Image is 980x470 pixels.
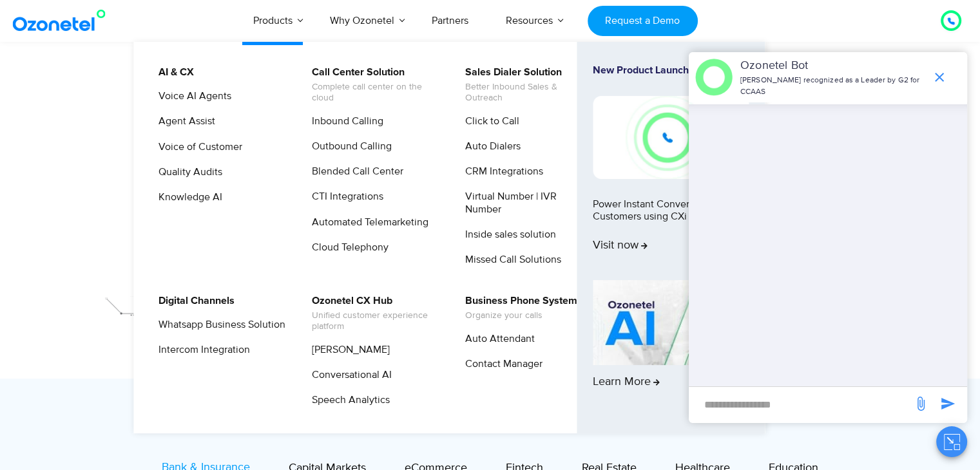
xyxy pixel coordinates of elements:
p: Ozonetel Bot [740,57,925,75]
a: Outbound Calling [303,138,394,155]
a: Speech Analytics [303,392,392,408]
a: Sales Dialer SolutionBetter Inbound Sales & Outreach [457,64,594,106]
a: Voice AI Agents [150,88,233,104]
a: Ozonetel CX HubUnified customer experience platform [303,293,441,334]
div: new-msg-input [695,393,907,417]
img: New-Project-17.png [593,96,749,178]
span: Visit now [593,239,648,253]
a: Inside sales solution [457,227,558,243]
a: Contact Manager [457,356,544,372]
a: Conversational AI [303,367,394,383]
span: send message [935,391,961,417]
span: send message [908,391,934,417]
a: New Product LaunchPower Instant Conversations with Customers using CXi SwitchVisit now [593,64,749,275]
div: Trusted CX Partner for 3,500+ Global Brands [94,411,887,433]
a: Learn More [593,280,749,411]
a: Request a Demo [588,6,698,36]
a: Virtual Number | IVR Number [457,189,594,217]
a: Whatsapp Business Solution [150,317,287,333]
a: Business Phone SystemOrganize your calls [457,293,579,323]
a: Quality Audits [150,164,224,180]
a: Voice of Customer [150,139,244,155]
a: [PERSON_NAME] [303,342,392,358]
img: AI [593,280,749,365]
a: Automated Telemarketing [303,214,430,230]
button: Close chat [936,426,967,457]
a: Cloud Telephony [303,240,390,256]
span: Better Inbound Sales & Outreach [465,82,592,104]
a: CTI Integrations [303,189,385,205]
span: Learn More [593,375,660,390]
span: Complete call center on the cloud [312,82,439,104]
img: header [695,59,733,96]
a: CRM Integrations [457,164,545,180]
a: Auto Attendant [457,331,537,347]
span: end chat or minimize [927,64,952,90]
a: AI & CX [150,64,196,80]
a: Auto Dialers [457,138,523,155]
div: Turn every conversation into a growth engine for your enterprise. [88,49,893,63]
span: Organize your calls [465,310,577,321]
a: Inbound Calling [303,113,385,129]
a: Knowledge AI [150,189,224,205]
span: Unified customer experience platform [312,310,439,332]
a: Call Center SolutionComplete call center on the cloud [303,64,441,106]
a: Click to Call [457,113,521,129]
a: Digital Channels [150,293,236,309]
a: Blended Call Center [303,164,405,180]
a: Missed Call Solutions [457,252,563,268]
a: Agent Assist [150,113,217,129]
p: [PERSON_NAME] recognized as a Leader by G2 for CCAAS [740,75,925,98]
a: Intercom Integration [150,342,252,358]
